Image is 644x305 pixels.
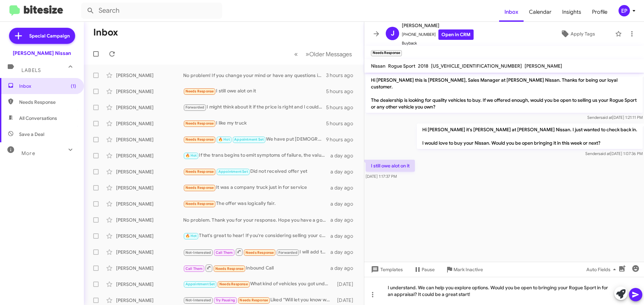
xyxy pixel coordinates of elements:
span: Apply Tags [571,28,595,40]
span: said at [598,151,610,156]
span: Needs Response [185,202,214,206]
span: Rogue Sport [388,63,415,69]
div: I still owe alot on it [183,87,326,95]
span: Appointment Set [185,282,215,286]
button: Mark Inactive [440,263,488,276]
div: [PERSON_NAME] [116,88,183,95]
div: I might think about it if the price is right and I could get into a newer Nissan Rogue without a ... [183,103,326,111]
div: [PERSON_NAME] [116,168,183,175]
div: 5 hours ago [326,120,359,127]
span: [PERSON_NAME] [525,63,562,69]
a: Profile [587,2,613,22]
div: [PERSON_NAME] [116,297,183,304]
div: [PERSON_NAME] [116,281,183,288]
span: Older Messages [309,51,352,58]
span: Needs Response [185,137,214,142]
div: [PERSON_NAME] [116,184,183,191]
a: Calendar [524,2,557,22]
button: EP [613,5,637,16]
span: Labels [21,67,41,73]
div: [PERSON_NAME] [116,265,183,272]
a: Open in CRM [438,29,474,40]
span: Inbox [19,83,76,89]
div: We have put [DEMOGRAPHIC_DATA] in the back seat way too long. It's time for the world to understa... [183,136,326,143]
div: No problem. Thank you for your response. Hope you have a good day as well! [183,217,330,223]
div: [PERSON_NAME] [116,217,183,223]
span: 🔥 Hot [218,137,230,142]
span: All Conversations [19,115,57,122]
div: [PERSON_NAME] [116,136,183,143]
small: Needs Response [371,50,402,56]
div: If the trans begins to emit symptoms of failure, the value will decrease to around $1800-2000 [183,152,330,159]
span: Forwarded [277,249,299,256]
span: 2018 [418,63,428,69]
div: [PERSON_NAME] [116,249,183,255]
div: [PERSON_NAME] [116,233,183,239]
div: a day ago [330,233,359,239]
div: What kind of vehicles you got under 10k? [183,280,334,288]
span: Pause [422,263,435,276]
button: Templates [364,263,408,276]
div: a day ago [330,201,359,207]
span: Templates [370,263,403,276]
span: Call Them [216,250,233,255]
span: [PERSON_NAME] [402,21,474,29]
div: I will add the Chevy exhaust system and engine control module [183,248,330,256]
input: Search [81,3,222,19]
span: Needs Response [185,185,214,190]
div: [PERSON_NAME] [116,152,183,159]
div: That's great to hear! If you're considering selling your current vehicle, we'd love to discuss it... [183,232,330,240]
span: Not-Interested [185,250,211,255]
span: Appointment Set [234,137,264,142]
div: a day ago [330,168,359,175]
p: Hi [PERSON_NAME] this is [PERSON_NAME], Sales Manager at [PERSON_NAME] Nissan. Thanks for being o... [366,74,643,113]
div: a day ago [330,217,359,223]
button: Next [302,47,356,61]
span: Needs Response [19,99,76,105]
span: Nissan [371,63,385,69]
span: 🔥 Hot [185,153,197,158]
span: Sender [DATE] 1:07:36 PM [585,151,643,156]
span: Needs Response [185,169,214,174]
span: Try Pausing [216,298,235,302]
span: [DATE] 1:17:37 PM [366,174,397,179]
div: a day ago [330,184,359,191]
span: Auto Fields [586,263,619,276]
div: [PERSON_NAME] [116,201,183,207]
span: Needs Response [185,121,214,126]
div: [DATE] [334,281,359,288]
div: EP [619,5,630,16]
span: [US_VEHICLE_IDENTIFICATION_NUMBER] [431,63,522,69]
span: Save a Deal [19,131,44,138]
a: Inbox [499,2,524,22]
div: The offer was logically fair. [183,200,330,208]
div: [PERSON_NAME] Nissan [13,50,71,57]
div: a day ago [330,265,359,272]
span: More [21,150,35,156]
span: J [391,28,394,39]
span: Needs Response [215,266,244,271]
div: Did not received offer yet [183,168,330,175]
div: 9 hours ago [326,136,359,143]
p: I still owe alot on it [366,160,415,172]
span: Sender [DATE] 1:21:11 PM [587,115,643,120]
span: Needs Response [185,89,214,93]
span: « [294,50,298,58]
div: [DATE] [334,297,359,304]
button: Pause [408,263,440,276]
div: Liked “Will let you know when it arrives so we can set up a test drive.” [183,296,334,304]
span: Needs Response [246,250,274,255]
div: a day ago [330,249,359,255]
div: [PERSON_NAME] [116,104,183,111]
div: [PERSON_NAME] [116,72,183,79]
span: (1) [71,83,76,89]
span: Buyback [402,40,474,47]
button: Auto Fields [581,263,624,276]
span: Appointment Set [218,169,248,174]
div: It was a company truck just in for service [183,184,330,192]
nav: Page navigation example [290,47,356,61]
p: Hi [PERSON_NAME] it's [PERSON_NAME] at [PERSON_NAME] Nissan. I just wanted to check back in. I wo... [417,124,643,149]
div: 5 hours ago [326,104,359,111]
